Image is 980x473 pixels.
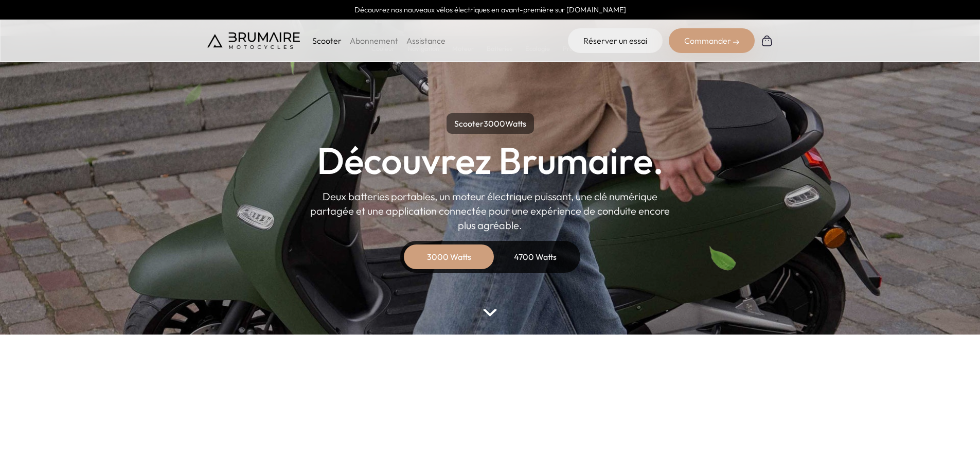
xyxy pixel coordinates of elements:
img: arrow-bottom.png [483,309,496,317]
img: right-arrow-2.png [733,39,739,45]
img: Brumaire Motocycles [207,32,300,49]
p: Scooter [312,34,342,47]
span: 3000 [484,118,505,129]
div: 4700 Watts [494,244,577,269]
a: Assistance [406,36,446,46]
div: Commander [669,28,755,53]
div: 3000 Watts [408,244,490,269]
p: Scooter Watts [447,113,534,134]
h1: Découvrez Brumaire. [317,142,664,179]
a: Abonnement [350,36,398,46]
a: Réserver un essai [568,28,663,53]
img: Panier [761,34,773,47]
p: Deux batteries portables, un moteur électrique puissant, une clé numérique partagée et une applic... [310,189,670,233]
